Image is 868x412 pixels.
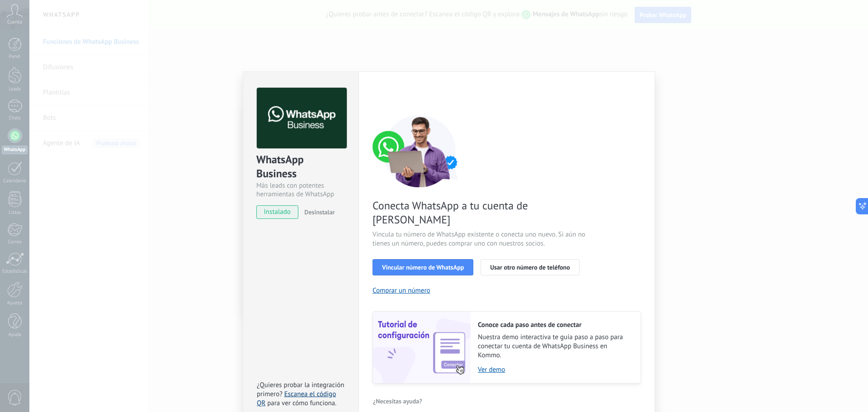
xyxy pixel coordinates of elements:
span: instalado [257,205,298,219]
img: logo_main.png [257,88,347,149]
a: Escanea el código QR [257,390,336,407]
button: Vincular número de WhatsApp [373,259,473,275]
span: Vincular número de WhatsApp [382,264,464,270]
button: Desinstalar [301,205,335,219]
span: Nuestra demo interactiva te guía paso a paso para conectar tu cuenta de WhatsApp Business en Kommo. [478,333,632,360]
button: Comprar un número [373,286,430,295]
span: Desinstalar [304,208,335,216]
span: para ver cómo funciona. [267,399,336,407]
span: ¿Necesitas ayuda? [373,398,422,404]
div: WhatsApp Business [256,152,345,181]
span: ¿Quieres probar la integración primero? [257,381,344,398]
button: ¿Necesitas ayuda? [373,394,423,408]
span: Vincula tu número de WhatsApp existente o conecta uno nuevo. Si aún no tienes un número, puedes c... [373,230,588,248]
button: Usar otro número de teléfono [481,259,579,275]
span: Conecta WhatsApp a tu cuenta de [PERSON_NAME] [373,199,588,227]
a: Ver demo [478,365,632,374]
span: Usar otro número de teléfono [490,264,570,270]
h2: Conoce cada paso antes de conectar [478,321,632,329]
div: Más leads con potentes herramientas de WhatsApp [256,181,345,199]
img: connect number [373,115,467,187]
